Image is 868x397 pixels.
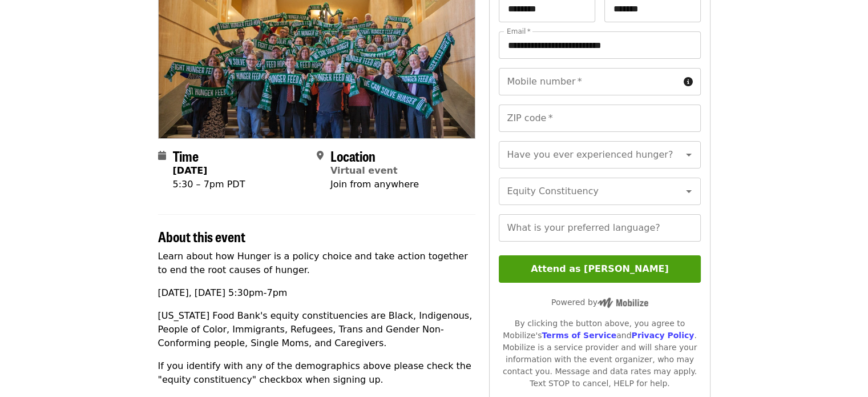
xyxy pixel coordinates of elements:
span: About this event [158,226,245,246]
div: 5:30 – 7pm PDT [173,178,245,191]
p: If you identify with any of the demographics above please check the "equity constituency" checkbo... [158,359,476,387]
img: Powered by Mobilize [597,298,648,308]
button: Open [681,147,697,163]
i: circle-info icon [684,77,693,87]
input: Email [499,31,700,59]
strong: [DATE] [173,165,208,176]
p: Learn about how Hunger is a policy choice and take action together to end the root causes of hunger. [158,250,476,277]
i: map-marker-alt icon [317,150,324,161]
div: By clicking the button above, you agree to Mobilize's and . Mobilize is a service provider and wi... [499,318,700,390]
input: What is your preferred language? [499,214,700,242]
span: Time [173,146,199,166]
label: Email [507,28,531,35]
span: Powered by [551,298,648,307]
input: ZIP code [499,105,700,132]
a: Terms of Service [542,331,616,340]
p: [US_STATE] Food Bank's equity constituencies are Black, Indigenous, People of Color, Immigrants, ... [158,309,476,350]
i: calendar icon [158,150,166,161]
button: Attend as [PERSON_NAME] [499,255,700,283]
p: [DATE], [DATE] 5:30pm-7pm [158,286,476,300]
a: Privacy Policy [631,331,694,340]
span: Join from anywhere [330,179,419,190]
a: Virtual event [330,165,398,176]
input: Mobile number [499,68,679,95]
span: Location [330,146,376,166]
button: Open [681,183,697,199]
